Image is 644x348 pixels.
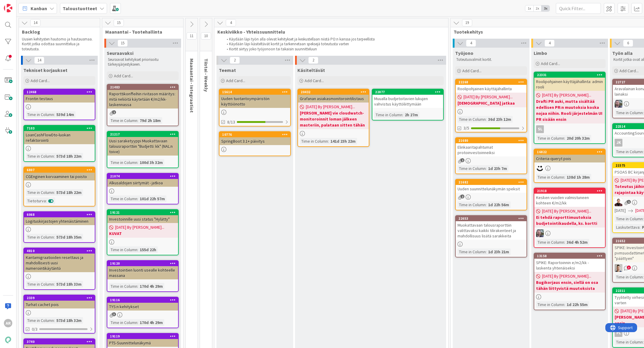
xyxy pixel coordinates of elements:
div: 19120 [110,261,178,266]
div: Logituskirjastojen yhtenäistäminen [24,217,95,225]
span: [DATE] By [PERSON_NAME]... [464,94,513,100]
div: TK [534,229,605,237]
div: Kantamigraatioiden resettaus ja mahdollisesti uusi numerointikäytäntö [24,254,95,272]
div: 22653Muokattavaan talousraporttiin valittavaksi kaikki tilirakenteet ja mahdollisuus lisätä sarak... [456,216,526,240]
div: 7103 [27,126,95,130]
div: 19116 [107,297,178,303]
div: Alkusaldojen siirtymät - jatkoa [107,179,178,187]
p: Seuraavat kehitykset priorisoitu tärkeysjärjestykseen. [108,57,177,67]
span: 6 [623,40,633,47]
div: 19119 [110,334,178,338]
div: 170d 4h 29m [138,319,164,326]
div: 573d 18h 32m [55,317,83,324]
span: 2 [461,158,464,162]
div: Uuden suunnittelunäkymän speksit [456,185,526,193]
img: MH [536,164,544,172]
div: 19121Investoinnille uusi status "Hylätty" [107,210,178,223]
div: Investointien luonti usealle kohteelle massana [107,266,178,279]
div: 22877 [372,89,443,95]
b: Drafti PR auki, mutta sisältää edellisen PR:n muutoksia koska nojaa niihin. Rooli järjestelmän UI... [536,98,603,122]
span: : [643,274,644,280]
span: Add Card... [31,78,50,83]
b: [DEMOGRAPHIC_DATA] jatkaa [458,100,525,106]
span: 2x [533,5,541,11]
span: 2 [308,57,318,64]
div: 13158 [534,253,605,259]
span: Add Card... [462,68,482,73]
div: 170d 4h 29m [138,283,164,290]
span: 14 [30,19,40,26]
span: Maanantai - Integraatiot [189,58,195,113]
span: 8/13 [227,119,235,125]
span: : [643,148,644,155]
span: Työn alla [612,50,633,56]
div: Time in Column [26,317,54,324]
span: 4 [544,40,555,47]
div: 13158SPIKE: Raportoinnin e/m2/kk -laskenta yhtenäiseksi [534,253,605,272]
a: 6068Logituskirjastojen yhtenäistäminenTime in Column:573d 18h 35m [23,211,95,243]
div: TYS:n kehitykset [107,303,178,311]
div: Turhat cachet pois [24,301,95,308]
span: : [54,234,55,240]
div: 573d 18h 33m [55,281,83,287]
span: 2 [230,57,240,64]
div: Investoinnille uusi status "Hylätty" [107,215,178,223]
img: TK [615,100,622,108]
div: PTS-Suunnittelunäkymä [107,339,178,347]
a: 19120Investointien luonti usealle kohteelle massanaTime in Column:170d 4h 29m [107,260,179,292]
div: Time in Column [536,239,564,245]
span: : [643,216,644,222]
div: Time in Column [615,216,643,222]
span: : [137,117,138,124]
img: TN [615,264,622,272]
div: LoanCashFlowDto-luokan refaktorointi [24,131,95,144]
span: Limbo [534,50,547,56]
span: [DATE] By [PERSON_NAME]... [542,273,591,279]
div: Time in Column [109,283,137,290]
div: Time in Column [26,281,54,287]
a: 6807CGEnginen korvaaminen tai poistoTime in Column:573d 18h 22mTietoturva: [23,167,95,207]
div: 6807 [24,167,95,173]
div: 21682 [458,180,526,184]
div: 21483 [107,85,178,90]
div: 2339 [27,296,95,300]
div: 1d 22h 56m [487,201,511,208]
div: 16822 [537,150,605,154]
span: : [137,319,138,326]
div: 2339 [24,295,95,301]
div: Time in Column [458,201,486,208]
div: 22653 [458,216,526,221]
div: 20d 20h 32m [565,135,591,141]
div: 10776 [222,132,290,137]
a: 22653Muokattavaan talousraporttiin valittavaksi kaikki tilirakenteet ja mahdollisuus lisätä sarak... [455,215,527,257]
div: MH [534,164,605,172]
span: [DATE] By [PERSON_NAME]... [542,92,591,98]
span: Tiistai - Weekly [203,58,209,92]
div: 2h 27m [403,112,419,118]
div: 19119 [107,334,178,339]
div: 21680Elinkaaritapahtumat protoinvestoinneiksi [456,138,526,156]
span: Teemat [219,67,236,73]
span: [DATE] [615,207,626,214]
span: 3 [627,266,631,269]
div: 4810 [24,248,95,254]
span: 0/3 [32,326,37,332]
span: : [486,165,487,172]
div: Time in Column [615,339,643,345]
div: Laskutettava [615,224,640,231]
div: Time in Column [109,195,137,202]
a: 19116TYS:n kehityksetTime in Column:170d 4h 29m [107,297,179,328]
a: 21680Elinkaaritapahtumat protoinvestoinneiksiTime in Column:1d 23h 7m [455,137,527,174]
div: 573d 18h 22m [55,189,83,196]
span: 14 [34,57,44,64]
span: : [486,201,487,208]
div: 4810 [27,249,95,253]
b: Bugikorjaus ensin, siellä on osa tähän liittyvistä muutoksista [536,279,603,291]
div: 21074 [110,174,178,178]
div: Time in Column [536,301,564,308]
div: 6068 [24,212,95,217]
a: 12468Frontin testausTime in Column:539d 14m [23,89,95,120]
b: [PERSON_NAME] vie cloudwatch-monitoroinnit loman jälkeen masteriin, palataan sitten tähän [300,110,367,128]
span: : [564,301,565,308]
div: CGEnginen korvaaminen tai poisto [24,173,95,180]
